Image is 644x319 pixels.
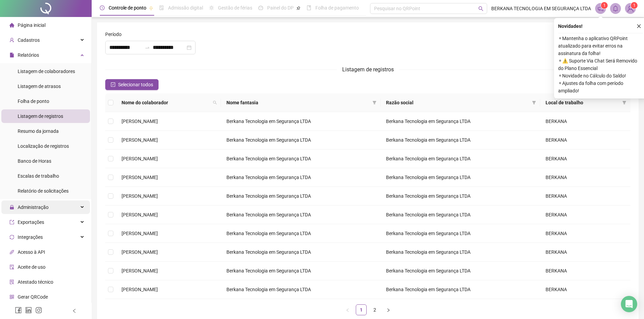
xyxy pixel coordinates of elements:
[122,212,158,217] span: [PERSON_NAME]
[558,72,643,79] span: ⚬ Novidade no Cálculo do Saldo!
[540,112,630,131] td: BERKANA
[10,265,14,269] span: audit
[159,5,164,10] span: file-done
[168,5,203,11] span: Admissão digital
[221,280,381,299] td: Berkana Tecnologia em Segurança LTDA
[209,5,214,10] span: sun
[122,249,158,255] span: [PERSON_NAME]
[35,307,42,314] span: instagram
[342,66,394,73] span: Listagem de registros
[342,304,353,315] li: Página anterior
[612,5,619,12] span: bell
[10,220,14,225] span: export
[221,187,381,206] td: Berkana Tecnologia em Segurança LTDA
[631,2,638,9] sup: Atualize o seu contato no menu Meus Dados
[221,131,381,149] td: Berkana Tecnologia em Segurança LTDA
[546,99,620,106] span: Local de trabalho
[122,156,158,161] span: [PERSON_NAME]
[18,52,39,58] span: Relatórios
[621,296,637,312] div: Open Intercom Messenger
[381,187,540,206] td: Berkana Tecnologia em Segurança LTDA
[601,2,608,9] sup: 1
[372,101,376,105] span: filter
[100,5,105,10] span: clock-circle
[221,168,381,187] td: Berkana Tecnologia em Segurança LTDA
[122,99,210,106] span: Nome do colaborador
[18,279,53,285] span: Atestado técnico
[218,5,252,11] span: Gestão de férias
[18,158,51,164] span: Banco de Horas
[18,294,48,300] span: Gerar QRCode
[122,231,158,236] span: [PERSON_NAME]
[122,287,158,292] span: [PERSON_NAME]
[122,119,158,124] span: [PERSON_NAME]
[540,187,630,206] td: BERKANA
[213,101,217,105] span: search
[633,3,636,8] span: 1
[145,45,150,50] span: to
[105,79,159,90] button: Selecionar todos
[383,304,394,315] button: right
[72,308,77,313] span: left
[25,307,32,314] span: linkedin
[558,22,583,30] span: Novidades !
[370,305,380,315] a: 2
[491,5,591,12] span: BERKANA TECNOLOGIA EM SEGURANÇA LTDA
[18,128,59,134] span: Resumo da jornada
[381,206,540,224] td: Berkana Tecnologia em Segurança LTDA
[221,112,381,131] td: Berkana Tecnologia em Segurança LTDA
[221,206,381,224] td: Berkana Tecnologia em Segurança LTDA
[122,193,158,199] span: [PERSON_NAME]
[221,224,381,243] td: Berkana Tecnologia em Segurança LTDA
[10,53,14,57] span: file
[10,280,14,284] span: solution
[342,304,353,315] button: left
[221,149,381,168] td: Berkana Tecnologia em Segurança LTDA
[18,99,49,104] span: Folha de ponto
[221,262,381,280] td: Berkana Tecnologia em Segurança LTDA
[381,224,540,243] td: Berkana Tecnologia em Segurança LTDA
[118,81,153,88] span: Selecionar todos
[540,149,630,168] td: BERKANA
[540,280,630,299] td: BERKANA
[18,173,59,179] span: Escalas de trabalho
[540,224,630,243] td: BERKANA
[258,5,263,10] span: dashboard
[149,6,153,10] span: pushpin
[386,99,529,106] span: Razão social
[10,38,14,42] span: user-add
[381,112,540,131] td: Berkana Tecnologia em Segurança LTDA
[109,5,146,11] span: Controle de ponto
[371,98,378,108] span: filter
[381,168,540,187] td: Berkana Tecnologia em Segurança LTDA
[531,98,537,108] span: filter
[221,243,381,262] td: Berkana Tecnologia em Segurança LTDA
[346,308,350,312] span: left
[105,31,122,38] span: Período
[18,188,69,194] span: Relatório de solicitações
[10,250,14,254] span: api
[386,308,390,312] span: right
[111,82,115,87] span: check-square
[315,5,359,11] span: Folha de pagamento
[356,304,367,315] li: 1
[540,262,630,280] td: BERKANA
[18,37,40,43] span: Cadastros
[558,57,643,72] span: ⚬ ⚠️ Suporte Via Chat Será Removido do Plano Essencial
[622,101,626,105] span: filter
[381,131,540,149] td: Berkana Tecnologia em Segurança LTDA
[381,262,540,280] td: Berkana Tecnologia em Segurança LTDA
[18,69,75,74] span: Listagem de colaboradores
[381,149,540,168] td: Berkana Tecnologia em Segurança LTDA
[18,264,45,270] span: Aceite de uso
[15,307,22,314] span: facebook
[18,234,43,240] span: Integrações
[381,243,540,262] td: Berkana Tecnologia em Segurança LTDA
[10,295,14,299] span: qrcode
[558,35,643,57] span: ⚬ Mantenha o aplicativo QRPoint atualizado para evitar erros na assinatura da folha!
[307,5,311,10] span: book
[18,22,45,28] span: Página inicial
[558,79,643,94] span: ⚬ Ajustes da folha com período ampliado!
[10,205,14,210] span: lock
[478,6,483,11] span: search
